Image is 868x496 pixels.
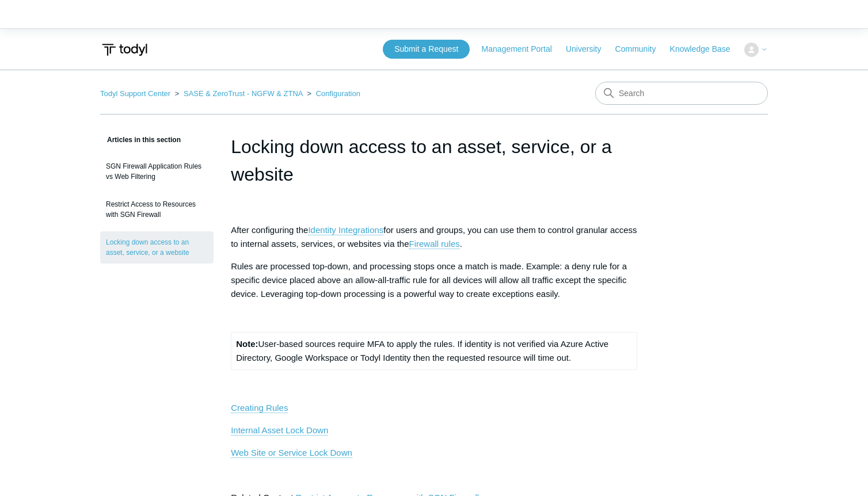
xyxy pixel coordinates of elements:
[231,425,328,436] a: Internal Asset Lock Down
[100,89,173,98] li: Todyl Support Center
[482,43,564,55] a: Management Portal
[100,89,170,98] a: Todyl Support Center
[100,136,181,144] span: Articles in this section
[231,333,637,370] td: User-based sources require MFA to apply the rules. If identity is not verified via Azure Active D...
[409,239,460,249] a: Firewall rules
[231,133,637,188] h1: Locking down access to an asset, service, or a website
[316,89,360,98] a: Configuration
[184,89,303,98] a: SASE & ZeroTrust - NGFW & ZTNA
[100,39,149,60] img: Todyl Support Center Help Center home page
[236,339,258,349] strong: Note:
[383,40,470,59] a: Submit a Request
[670,43,742,55] a: Knowledge Base
[231,448,352,458] a: Web Site or Service Lock Down
[615,43,668,55] a: Community
[173,89,305,98] li: SASE & ZeroTrust - NGFW & ZTNA
[304,89,360,98] li: Configuration
[231,403,288,413] a: Creating Rules
[595,82,768,105] input: Search
[308,225,383,235] a: Identity Integrations
[231,223,637,251] p: After configuring the for users and groups, you can use them to control granular access to intern...
[566,43,612,55] a: University
[100,231,214,264] a: Locking down access to an asset, service, or a website
[231,260,637,301] p: Rules are processed top-down, and processing stops once a match is made. Example: a deny rule for...
[100,193,214,226] a: Restrict Access to Resources with SGN Firewall
[100,155,214,188] a: SGN Firewall Application Rules vs Web Filtering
